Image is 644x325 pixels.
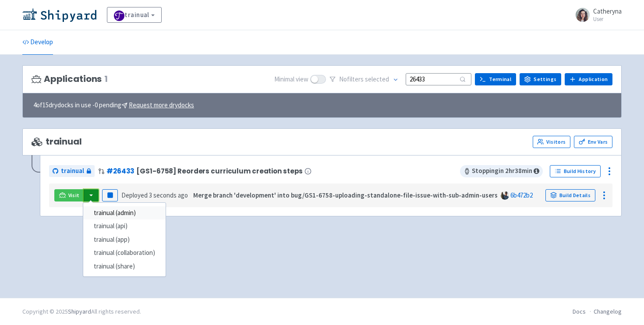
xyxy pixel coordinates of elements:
button: Pause [102,189,118,201]
a: Changelog [594,307,622,315]
span: trainual [32,137,82,147]
a: Terminal [475,73,516,85]
a: Shipyard [68,307,91,315]
span: selected [365,75,389,83]
a: 6b472b2 [510,191,533,199]
input: Search... [406,73,471,85]
span: [GS1-6758] Reorders curriculum creation steps [136,167,303,175]
a: Visitors [533,136,570,148]
span: 4 of 15 drydocks in use - 0 pending [33,100,194,110]
a: Visit [54,189,84,201]
a: trainual [49,165,95,177]
a: trainual [107,7,162,23]
a: Catheryna User [570,8,622,22]
a: trainual (share) [83,260,166,273]
a: Application [565,73,612,85]
span: Stopping in 2 hr 38 min [460,165,543,177]
a: trainual (api) [83,219,166,233]
span: Visit [68,192,80,199]
a: Build History [550,165,601,177]
img: Shipyard logo [22,8,96,22]
a: Settings [520,73,561,85]
a: Develop [22,30,53,55]
span: Catheryna [593,7,622,15]
h3: Applications [32,74,108,84]
strong: Merge branch 'development' into bug/GS1-6758-uploading-standalone-file-issue-with-sub-admin-users [193,191,498,199]
a: trainual (app) [83,233,166,247]
a: Docs [573,307,586,315]
span: Deployed [121,191,188,199]
div: Copyright © 2025 All rights reserved. [22,307,141,316]
span: Minimal view [274,74,308,85]
small: User [593,16,622,22]
a: Build Details [545,189,595,201]
u: Request more drydocks [129,101,194,109]
a: #26433 [106,166,134,176]
a: trainual (admin) [83,206,166,220]
span: No filter s [339,74,389,85]
a: Env Vars [574,136,612,148]
span: 1 [104,74,108,84]
a: trainual (collaboration) [83,246,166,260]
span: trainual [61,166,84,176]
time: 3 seconds ago [149,191,188,199]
